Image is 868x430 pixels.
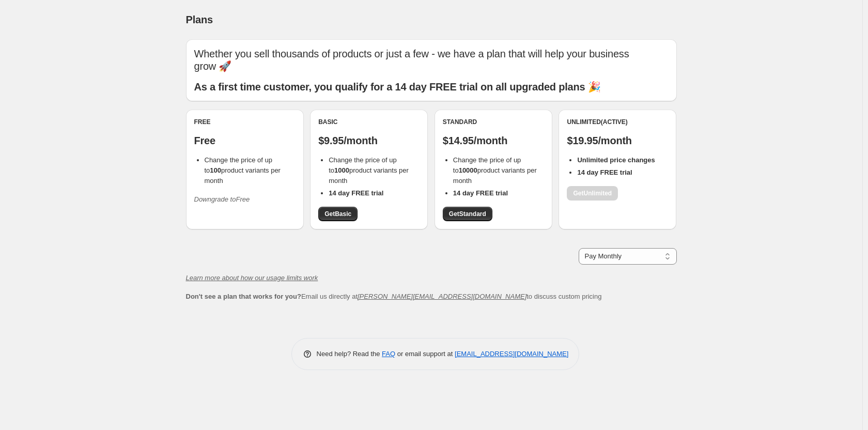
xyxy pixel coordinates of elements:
[443,134,544,147] p: $14.95/month
[358,293,526,300] a: [PERSON_NAME][EMAIL_ADDRESS][DOMAIN_NAME]
[395,350,455,358] span: or email support at
[186,14,213,25] span: Plans
[188,191,256,208] button: Downgrade toFree
[577,168,632,176] b: 14 day FREE trial
[324,210,351,218] span: Get Basic
[194,195,250,203] i: Downgrade to Free
[329,189,383,197] b: 14 day FREE trial
[329,156,409,185] span: Change the price of up to product variants per month
[449,210,486,218] span: Get Standard
[194,118,296,126] div: Free
[443,207,492,221] a: GetStandard
[459,166,477,174] b: 10000
[194,81,601,93] b: As a first time customer, you qualify for a 14 day FREE trial on all upgraded plans 🎉
[210,166,221,174] b: 100
[186,293,602,300] span: Email us directly at to discuss custom pricing
[317,350,382,358] span: Need help? Read the
[318,207,358,221] a: GetBasic
[318,134,420,147] p: $9.95/month
[453,156,537,185] span: Change the price of up to product variants per month
[205,156,281,185] span: Change the price of up to product variants per month
[443,118,544,126] div: Standard
[567,118,668,126] div: Unlimited (Active)
[318,118,420,126] div: Basic
[577,156,655,164] b: Unlimited price changes
[194,48,669,72] p: Whether you sell thousands of products or just a few - we have a plan that will help your busines...
[334,166,349,174] b: 1000
[455,350,568,358] a: [EMAIL_ADDRESS][DOMAIN_NAME]
[382,350,395,358] a: FAQ
[186,274,318,282] a: Learn more about how our usage limits work
[194,134,296,147] p: Free
[186,293,301,300] b: Don't see a plan that works for you?
[453,189,508,197] b: 14 day FREE trial
[567,134,668,147] p: $19.95/month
